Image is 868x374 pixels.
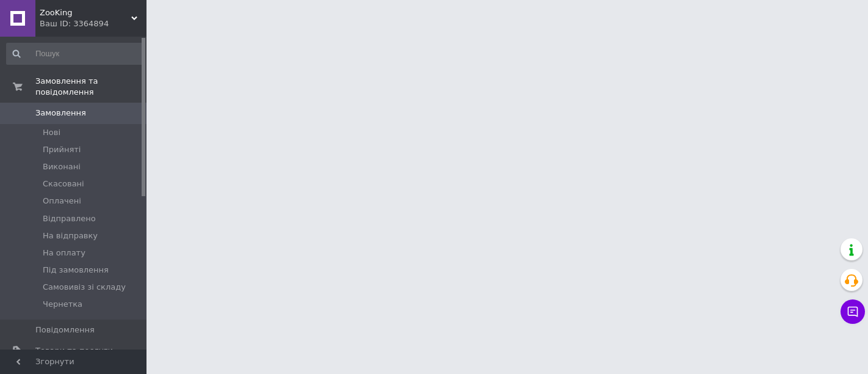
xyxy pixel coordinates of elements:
span: ZooKing [40,7,131,18]
span: Повідомлення [35,324,95,335]
span: Скасовані [43,178,84,189]
span: Під замовлення [43,265,109,276]
span: Нові [43,127,60,138]
span: Прийняті [43,144,81,155]
span: На відправку [43,230,98,241]
span: Відправлено [43,213,96,224]
span: Замовлення [35,108,86,119]
span: Чернетка [43,299,82,310]
span: Товари та послуги [35,345,113,356]
span: Оплачені [43,196,81,207]
input: Пошук [6,43,144,65]
span: Самовивіз зі складу [43,282,126,293]
span: Виконані [43,161,81,172]
div: Ваш ID: 3364894 [40,18,146,29]
span: Замовлення та повідомлення [35,76,146,98]
button: Чат з покупцем [841,299,865,324]
span: На оплату [43,248,85,258]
